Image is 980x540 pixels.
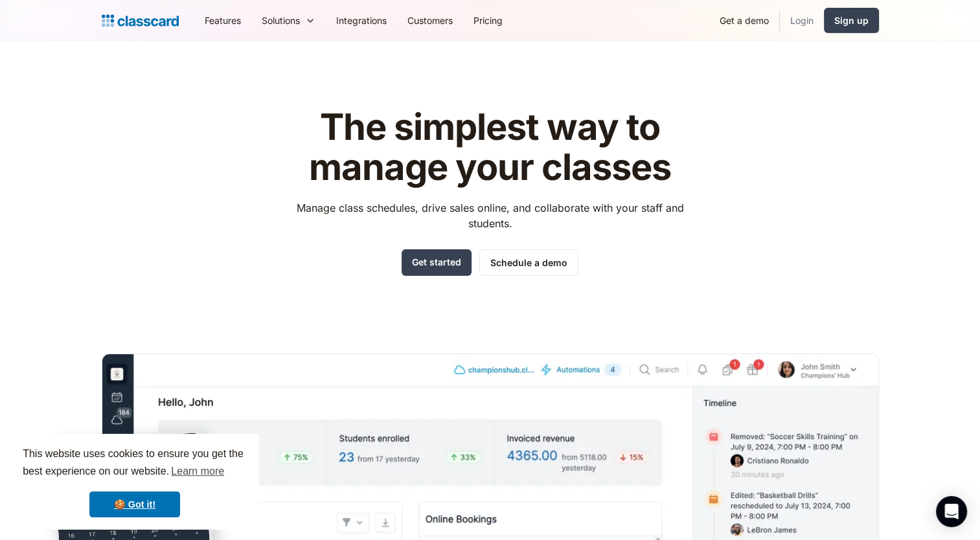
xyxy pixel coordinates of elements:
span: This website uses cookies to ensure you get the best experience on our website. [23,446,247,481]
a: learn more about cookies [169,462,226,481]
a: Get started [402,249,472,276]
a: Features [194,6,251,35]
a: Pricing [463,6,513,35]
div: Sign up [834,14,869,27]
h1: The simplest way to manage your classes [284,107,696,187]
a: Customers [397,6,463,35]
div: Solutions [251,6,326,35]
a: Get a demo [709,6,779,35]
a: Integrations [326,6,397,35]
div: cookieconsent [10,434,259,530]
p: Manage class schedules, drive sales online, and collaborate with your staff and students. [284,200,696,231]
div: Solutions [262,14,300,27]
a: dismiss cookie message [89,491,180,517]
a: home [102,12,179,30]
div: Open Intercom Messenger [936,496,967,527]
a: Schedule a demo [479,249,578,276]
a: Sign up [824,8,879,33]
a: Login [780,6,824,35]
